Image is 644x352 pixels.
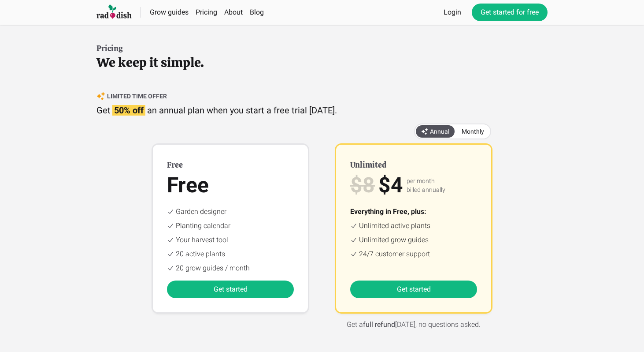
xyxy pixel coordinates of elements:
[96,105,337,116] span: Get an annual plan when you start a free trial [DATE].
[444,7,461,18] a: Login
[176,206,226,217] span: Garden designer
[150,8,189,16] a: Grow guides
[359,249,430,259] span: 24/7 customer support
[107,92,167,101] span: Limited time offer
[462,128,484,135] span: Monthly
[176,263,250,273] span: 20 grow guides / month
[96,55,548,71] h2: We keep it simple.
[167,159,294,171] div: Free
[378,175,403,196] div: $4
[250,8,264,16] a: Blog
[472,4,548,21] a: Get started for free
[96,4,132,20] img: Raddish company logo
[350,207,426,216] span: Everything in Free, plus:
[167,281,294,298] a: Get started
[350,175,375,196] div: $8
[407,176,445,185] div: per month
[359,235,429,245] span: Unlimited grow guides
[176,249,225,259] span: 20 active plants
[176,221,230,231] span: Planting calendar
[350,159,477,171] div: Unlimited
[167,175,294,196] div: Free
[421,127,449,136] span: Annual
[224,8,243,16] a: About
[176,235,228,245] span: Your harvest tool
[350,281,477,298] a: Get started
[359,221,430,231] span: Unlimited active plants
[96,42,548,55] h1: Pricing
[196,8,217,16] a: Pricing
[414,124,491,139] button: AnnualMonthly
[407,185,445,194] div: billed annually
[112,105,145,116] span: 50% off
[363,320,395,329] span: full refund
